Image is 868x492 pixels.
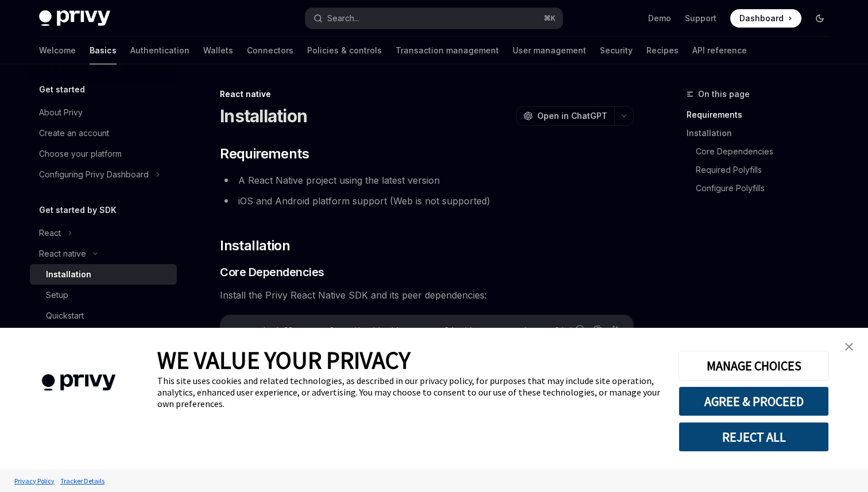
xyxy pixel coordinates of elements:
[572,322,587,337] button: Report incorrect code
[591,322,606,337] button: Copy the contents from the code block
[39,126,109,140] div: Create an account
[220,193,634,209] li: iOS and Android platform support (Web is not supported)
[39,147,122,161] div: Choose your platform
[46,288,68,302] div: Setup
[39,37,76,64] a: Welcome
[305,8,563,29] button: Search...⌘K
[685,13,716,24] a: Support
[30,326,177,347] a: Features
[39,247,86,261] div: React native
[220,237,290,255] span: Installation
[39,168,149,181] div: Configuring Privy Dashboard
[648,13,671,24] a: Demo
[811,9,829,28] button: Toggle dark mode
[609,322,624,337] button: Ask AI
[482,325,533,335] span: expo-crypto
[39,203,117,217] h5: Get started by SDK
[696,161,838,179] a: Required Polyfills
[17,358,140,408] img: company logo
[39,10,110,26] img: dark logo
[687,106,838,124] a: Requirements
[39,106,83,119] div: About Privy
[157,345,410,375] span: WE VALUE YOUR PRIVACY
[698,87,750,101] span: On this page
[696,142,838,161] a: Core Dependencies
[327,11,359,25] div: Search...
[220,287,634,303] span: Install the Privy React Native SDK and its peer dependencies:
[157,375,661,409] div: This site uses cookies and related technologies, as described in our privacy policy, for purposes...
[544,14,556,23] span: ⌘ K
[220,172,634,188] li: A React Native project using the latest version
[220,88,634,100] div: React native
[90,37,117,64] a: Basics
[30,144,177,164] a: Choose your platform
[30,285,177,305] a: Setup
[679,386,829,416] button: AGREE & PROCEED
[600,37,633,64] a: Security
[243,325,262,335] span: expo
[30,123,177,144] a: Create an account
[646,37,679,64] a: Recipes
[220,264,324,280] span: Core Dependencies
[537,110,607,122] span: Open in ChatGPT
[687,124,838,142] a: Installation
[692,37,747,64] a: API reference
[46,309,84,323] div: Quickstart
[533,325,588,335] span: expo-linking
[39,226,61,240] div: React
[220,106,307,126] h1: Installation
[46,268,91,281] div: Installation
[247,37,293,64] a: Connectors
[262,325,294,335] span: install
[39,83,85,96] h5: Get started
[57,471,107,491] a: Tracker Details
[845,343,853,351] img: close banner
[30,264,177,285] a: Installation
[130,37,189,64] a: Authentication
[588,325,666,335] span: expo-secure-store
[220,145,309,163] span: Requirements
[294,325,409,335] span: expo-apple-authentication
[679,422,829,452] button: REJECT ALL
[230,325,243,335] span: npx
[696,179,838,197] a: Configure Polyfills
[203,37,233,64] a: Wallets
[838,335,861,358] a: close banner
[11,471,57,491] a: Privacy Policy
[307,37,382,64] a: Policies & controls
[516,106,614,126] button: Open in ChatGPT
[513,37,586,64] a: User management
[396,37,499,64] a: Transaction management
[739,13,784,24] span: Dashboard
[730,9,801,28] a: Dashboard
[30,305,177,326] a: Quickstart
[679,351,829,381] button: MANAGE CHOICES
[409,325,482,335] span: expo-application
[30,102,177,123] a: About Privy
